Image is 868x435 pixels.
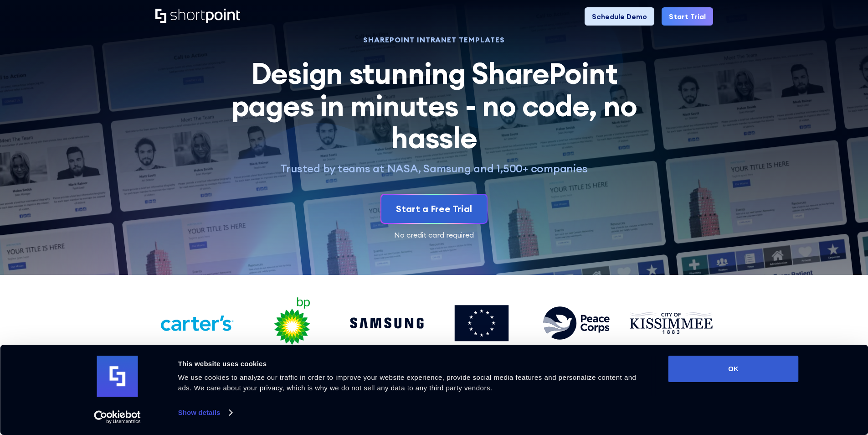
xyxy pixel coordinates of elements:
h2: Design stunning SharePoint pages in minutes - no code, no hassle [221,57,647,154]
div: This website uses cookies [178,358,648,369]
a: Start Trial [662,7,713,26]
a: Schedule Demo [585,7,654,26]
a: Show details [178,406,232,419]
img: logo [97,356,138,397]
span: We use cookies to analyze our traffic in order to improve your website experience, provide social... [178,373,637,392]
h1: SHAREPOINT INTRANET TEMPLATES [221,36,647,43]
a: Home [155,9,240,24]
a: Usercentrics Cookiebot - opens in a new window [77,410,157,424]
div: No credit card required [155,231,713,238]
button: OK [668,356,799,382]
p: Trusted by teams at NASA, Samsung and 1,500+ companies [221,161,647,176]
div: Start a Free Trial [396,202,472,216]
a: Start a Free Trial [381,195,487,223]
